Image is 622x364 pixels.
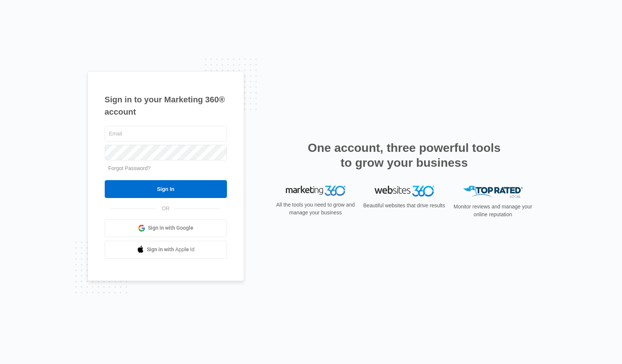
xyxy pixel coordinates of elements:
span: Sign in with Google [148,224,193,232]
input: Email [105,126,227,141]
p: Monitor reviews and manage your online reputation [451,203,535,218]
p: Beautiful websites that drive results [363,202,446,210]
img: Websites 360 [375,186,434,197]
img: Top Rated Local [463,186,523,198]
h2: One account, three powerful tools to grow your business [306,140,503,170]
a: Sign in with Google [105,219,227,237]
input: Sign In [105,180,227,198]
a: Forgot Password? [108,165,151,171]
span: OR [157,205,175,213]
img: Marketing 360 [286,186,345,196]
span: Sign in with Apple Id [147,246,195,253]
a: Sign in with Apple Id [105,241,227,259]
p: All the tools you need to grow and manage your business [274,201,357,217]
h1: Sign in to your Marketing 360® account [105,93,227,118]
